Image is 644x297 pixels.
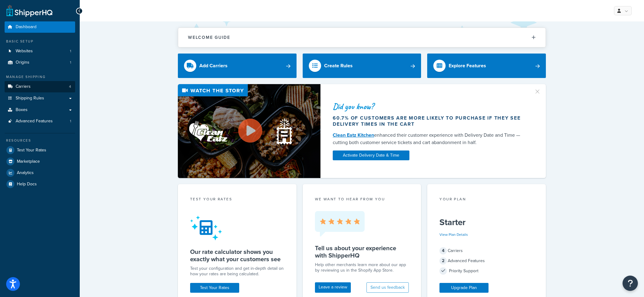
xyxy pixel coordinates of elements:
a: Analytics [5,167,75,178]
li: Origins [5,57,75,68]
span: Shipping Rules [16,96,44,101]
a: Boxes [5,104,75,116]
a: Advanced Features1 [5,116,75,127]
span: 4 [439,247,447,254]
button: Send us feedback [366,282,409,293]
span: 4 [69,84,71,89]
div: Test your configuration and get in-depth detail on how your rates are being calculated. [190,266,284,277]
a: Clean Eatz Kitchen [333,132,374,139]
div: Add Carriers [199,61,228,70]
a: Help Docs [5,179,75,190]
span: Websites [16,49,33,54]
span: 1 [70,119,71,124]
p: Help other merchants learn more about our app by reviewing us in the Shopify App Store. [315,262,409,273]
div: enhanced their customer experience with Delivery Date and Time — cutting both customer service ti... [333,132,527,146]
h5: Tell us about your experience with ShipperHQ [315,244,409,259]
p: we want to hear from you [315,196,409,202]
li: Advanced Features [5,116,75,127]
div: Test your rates [190,196,284,203]
a: Origins1 [5,57,75,68]
span: Carriers [16,84,31,89]
a: Upgrade Plan [439,283,489,293]
a: Shipping Rules [5,93,75,104]
div: 60.7% of customers are more likely to purchase if they see delivery times in the cart [333,115,527,127]
span: Origins [16,60,29,65]
div: Advanced Features [439,257,534,265]
a: Marketplace [5,156,75,167]
span: Test Your Rates [17,148,46,153]
a: View Plan Details [439,232,468,237]
h5: Starter [439,217,534,227]
button: Welcome Guide [178,28,546,47]
a: Websites1 [5,46,75,57]
span: 1 [70,49,71,54]
h5: Our rate calculator shows you exactly what your customers see [190,248,284,263]
span: Marketplace [17,159,40,164]
div: Priority Support [439,267,534,275]
a: Dashboard [5,21,75,33]
img: Video thumbnail [178,84,320,178]
div: Did you know? [333,102,527,111]
a: Explore Features [427,54,546,78]
span: 2 [439,257,447,265]
div: Carriers [439,247,534,255]
div: Manage Shipping [5,74,75,80]
div: Your Plan [439,196,534,203]
span: Boxes [16,107,28,113]
div: Basic Setup [5,39,75,44]
a: Test Your Rates [5,145,75,156]
a: Leave a review [315,282,351,293]
a: Carriers4 [5,81,75,92]
div: Resources [5,138,75,143]
li: Websites [5,46,75,57]
h2: Welcome Guide [188,35,230,40]
div: Create Rules [324,61,353,70]
span: Analytics [17,170,34,176]
a: Test Your Rates [190,283,239,293]
li: Carriers [5,81,75,92]
div: Explore Features [449,61,486,70]
a: Activate Delivery Date & Time [333,150,409,160]
a: Create Rules [303,54,421,78]
a: Add Carriers [178,54,297,78]
button: Open Resource Center [623,276,638,291]
span: Advanced Features [16,119,53,124]
span: 1 [70,60,71,65]
span: Dashboard [16,24,36,30]
span: Help Docs [17,182,37,187]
